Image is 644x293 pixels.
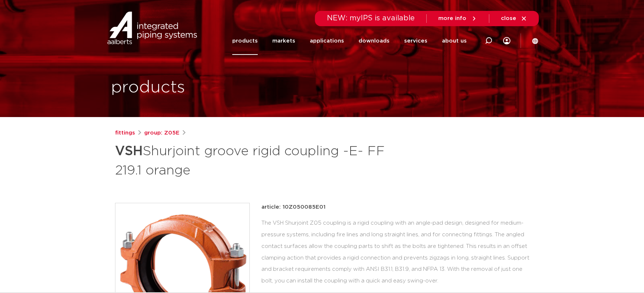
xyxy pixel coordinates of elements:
[272,38,295,44] font: markets
[501,15,527,22] a: close
[438,15,477,22] a: more info
[232,27,467,55] nav: Menu
[115,145,143,158] font: VSH
[327,15,415,22] font: NEW: myIPS is available
[272,27,295,55] a: markets
[359,38,390,44] font: downloads
[111,79,185,96] font: products
[144,130,179,136] font: group: Z05E
[115,145,385,177] font: Shurjoint groove rigid coupling -E- FF 219.1 orange
[438,16,466,21] font: more info
[115,129,135,137] a: fittings
[310,38,344,44] font: applications
[442,38,467,44] font: about us
[232,38,258,44] font: products
[115,130,135,136] font: fittings
[261,220,529,284] font: The VSH Shurjoint Z05 coupling is a rigid coupling with an angle-pad design, designed for medium-...
[404,38,427,44] font: services
[261,204,325,210] font: article: 10Z050085E01
[232,27,258,55] a: products
[144,129,179,137] a: group: Z05E
[310,27,344,55] a: applications
[501,16,516,21] font: close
